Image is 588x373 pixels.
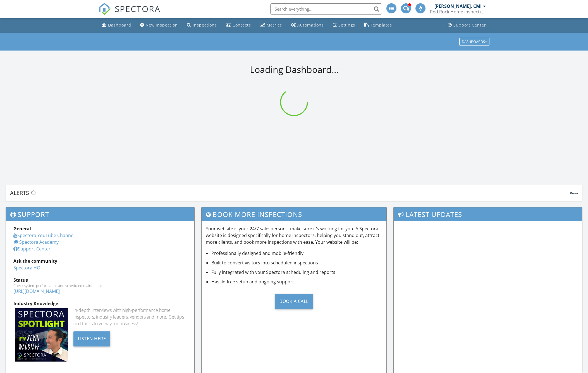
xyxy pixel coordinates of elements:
div: Contacts [233,22,251,28]
div: Metrics [267,22,282,28]
a: Book a Call [206,290,383,313]
a: Spectora Academy [13,239,59,245]
div: Dashboard [108,22,131,28]
input: Search everything... [270,3,382,15]
div: Support Center [453,22,486,28]
a: Contacts [224,20,253,30]
a: Listen Here [73,335,111,341]
li: Professionally designed and mobile-friendly [211,250,383,257]
li: Fully integrated with your Spectora scheduling and reports [211,269,383,276]
img: Spectoraspolightmain [15,308,68,362]
div: Book a Call [275,294,313,309]
div: Status [13,277,187,283]
div: Ask the community [13,258,187,264]
a: Automations (Advanced) [289,20,326,30]
h3: Book More Inspections [202,207,387,221]
h3: Support [6,207,194,221]
div: New Inspection [146,22,178,28]
div: Templates [370,22,392,28]
a: Metrics [258,20,284,30]
div: Alerts [10,189,570,197]
div: Industry Knowledge [13,300,187,307]
h3: Latest Updates [394,207,582,221]
a: Settings [331,20,357,30]
button: Dashboards [459,38,489,46]
a: SPECTORA [99,8,161,19]
a: Inspections [185,20,219,30]
div: Listen Here [73,331,111,346]
div: Automations [297,22,324,28]
a: Dashboard [100,20,133,30]
div: Check system performance and scheduled maintenance. [13,283,187,288]
div: Red Rock Home Inspections LLC [430,9,486,15]
strong: General [13,226,31,232]
div: [PERSON_NAME], CMI [434,3,482,9]
a: Support Center [446,20,488,30]
a: [URL][DOMAIN_NAME] [13,288,60,294]
a: Spectora HQ [13,265,40,271]
div: Dashboards [462,40,487,44]
img: The Best Home Inspection Software - Spectora [99,3,111,15]
div: Inspections [193,22,217,28]
div: Settings [338,22,355,28]
span: View [570,191,578,195]
a: Support Center [13,246,51,252]
p: Your website is your 24/7 salesperson—make sure it’s working for you. A Spectora website is desig... [206,225,383,245]
a: New Inspection [138,20,180,30]
a: Spectora YouTube Channel [13,232,75,238]
div: In-depth interviews with high-performance home inspectors, industry leaders, vendors and more. Ge... [73,307,187,327]
li: Built to convert visitors into scheduled inspections [211,259,383,266]
li: Hassle-free setup and ongoing support [211,278,383,285]
span: SPECTORA [115,3,161,15]
a: Templates [362,20,394,30]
